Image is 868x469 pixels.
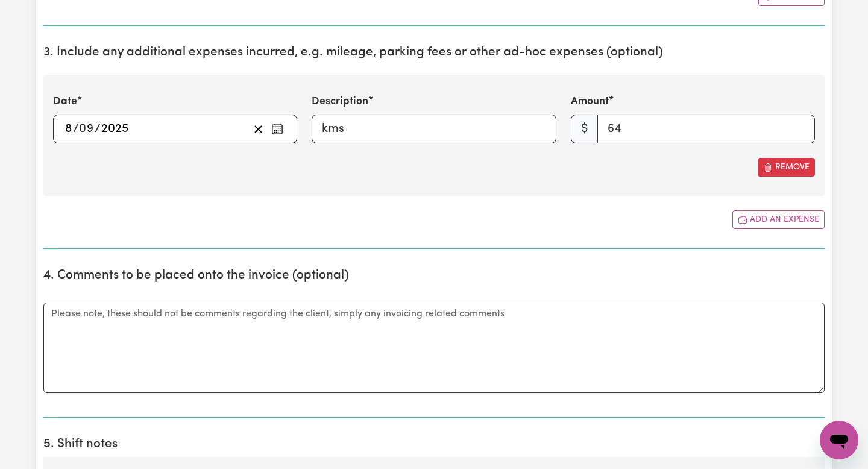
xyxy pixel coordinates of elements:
button: Enter the date of expense [268,120,287,138]
h2: 5. Shift notes [43,437,825,452]
span: $ [571,115,598,143]
h2: 3. Include any additional expenses incurred, e.g. mileage, parking fees or other ad-hoc expenses ... [43,45,825,60]
label: Date [53,94,77,110]
span: / [95,122,101,136]
label: Description [312,94,368,110]
button: Clear date [249,120,268,138]
input: ---- [101,120,129,138]
button: Remove this expense [758,158,815,177]
label: Amount [571,94,609,110]
span: / [73,122,79,136]
input: -- [64,120,73,138]
button: Add another expense [732,210,825,229]
input: kms [312,115,556,143]
span: 0 [79,123,86,135]
h2: 4. Comments to be placed onto the invoice (optional) [43,268,825,283]
input: -- [80,120,95,138]
iframe: Button to launch messaging window [820,421,858,459]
